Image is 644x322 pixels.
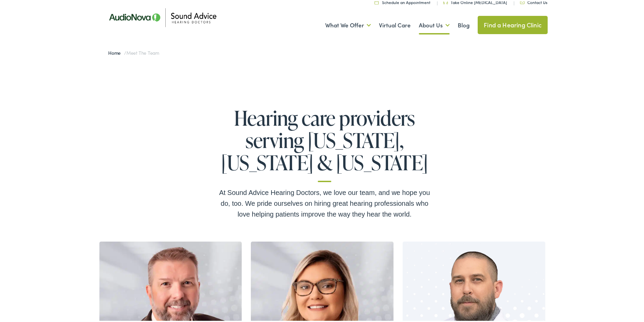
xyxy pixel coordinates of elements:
a: Virtual Care [379,11,411,36]
a: Blog [458,11,470,36]
h1: Hearing care providers serving [US_STATE], [US_STATE] & [US_STATE] [216,105,433,181]
a: About Us [419,11,450,36]
a: What We Offer [325,11,371,36]
a: Find a Hearing Clinic [478,15,548,33]
div: At Sound Advice Hearing Doctors, we love our team, and we hope you do, too. We pride ourselves on... [216,186,433,218]
span: / [108,48,159,55]
a: Home [108,48,124,55]
span: Meet the Team [126,48,159,55]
